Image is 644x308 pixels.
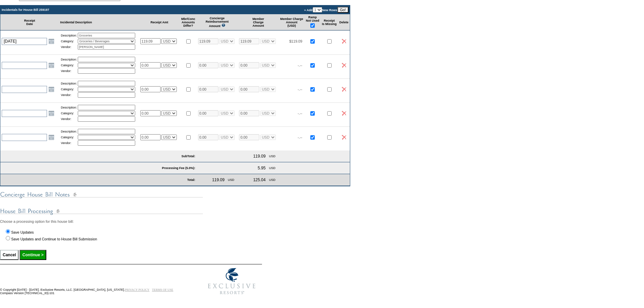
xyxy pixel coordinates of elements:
td: Member Charge Amount [238,14,279,30]
td: Mbr/Conc Amounts Differ? [180,14,197,30]
label: Save Updates [11,230,34,234]
td: 5.95 [256,164,267,172]
td: USD [268,152,277,160]
td: USD [226,176,236,184]
td: Vendor: [61,92,77,98]
td: Category: [61,63,77,68]
td: Category: [61,39,77,44]
td: Vendor: [61,68,77,74]
label: Save Updates and Continue to House Bill Submission [11,237,97,241]
td: Delete [338,14,350,30]
span: -.-- [298,135,303,139]
td: Incidental Description [59,14,139,30]
img: icon_delete2.gif [342,87,346,92]
span: -.-- [298,87,303,91]
img: Exclusive Resorts [201,264,262,298]
img: icon_delete2.gif [342,111,346,116]
td: Category: [61,111,77,116]
a: Open the calendar popup. [48,62,55,69]
span: -.-- [298,63,303,67]
td: 119.09 [252,152,267,160]
td: Description: [61,33,77,38]
img: icon_delete2.gif [342,63,346,68]
td: Total: [59,174,197,186]
img: questionMark_lightBlue.gif [221,23,225,27]
td: Description: [61,129,77,134]
img: icon_delete2.gif [342,135,346,140]
img: icon_delete2.gif [342,39,346,44]
a: TERMS OF USE [152,288,173,291]
td: Vendor: [61,140,77,146]
td: Description: [61,105,77,110]
td: Processing Fee (5.0%): [0,162,197,174]
a: Open the calendar popup. [48,38,55,45]
td: Receipt Is Missing [320,14,338,30]
td: USD [268,164,277,172]
td: Vendor: [61,116,77,122]
a: Open the calendar popup. [48,134,55,141]
td: Incidentals for House Bill 259197 [0,5,197,14]
td: Ramp Not Used [305,14,321,30]
td: Category: [61,87,77,92]
td: Description: [61,81,77,86]
td: Receipt Amt [139,14,180,30]
td: SubTotal: [0,150,197,162]
td: » Add New Rows [197,5,350,14]
span: $119.09 [289,39,303,43]
td: Vendor: [61,44,77,50]
td: Concierge Reimbursement Amount [197,14,238,30]
td: Description: [61,57,77,62]
a: PRIVACY POLICY [125,288,149,291]
input: Go! [337,7,349,13]
input: Continue > [20,250,46,260]
td: Receipt Date [0,14,59,30]
td: USD [268,176,277,184]
td: 119.09 [211,176,226,184]
a: Open the calendar popup. [48,86,55,93]
td: Member Charge Amount (USD) [279,14,305,30]
td: 125.04 [252,176,267,184]
td: Category: [61,135,77,140]
span: -.-- [298,111,303,115]
a: Open the calendar popup. [48,110,55,117]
